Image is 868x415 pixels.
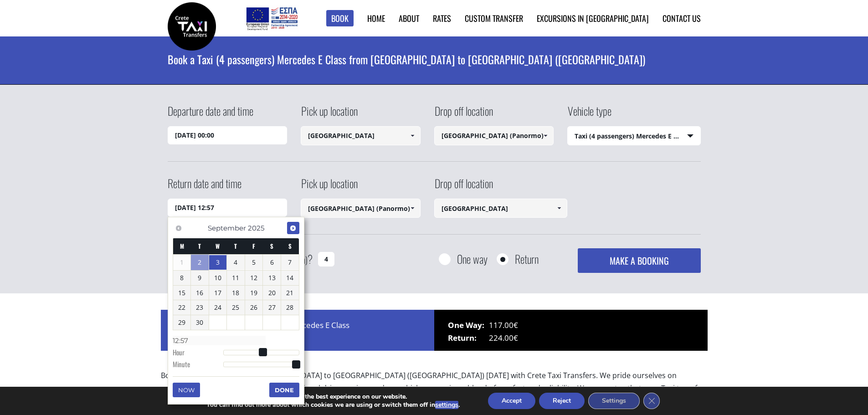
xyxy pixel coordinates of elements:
[326,10,354,27] a: Book
[578,248,700,273] button: MAKE A BOOKING
[245,5,299,32] img: e-bannersEUERDF180X90.jpg
[434,126,554,145] input: Select drop-off location
[173,359,223,371] dt: Minute
[245,300,263,315] a: 26
[168,20,216,30] a: Crete Taxi Transfers | Book a Taxi transfer from Chania airport to Grecotel Marine Palace (Panorm...
[567,103,611,126] label: Vehicle type
[269,383,299,397] button: Done
[161,369,708,415] p: Book a Taxi transfer from [GEOGRAPHIC_DATA] to [GEOGRAPHIC_DATA] ([GEOGRAPHIC_DATA]) [DATE] with ...
[552,199,567,218] a: Show All Items
[263,300,281,315] a: 27
[206,393,460,401] p: We are using cookies to give you the best experience on our website.
[245,286,263,300] a: 19
[168,175,241,199] label: Return date and time
[227,300,245,315] a: 25
[434,199,568,218] input: Select drop-off location
[515,253,539,265] label: Return
[281,271,299,285] a: 14
[209,255,227,270] a: 3
[208,224,246,232] span: September
[568,127,700,146] span: Taxi (4 passengers) Mercedes E Class
[405,126,420,145] a: Show All Items
[263,286,281,300] a: 20
[301,103,358,126] label: Pick up location
[288,241,292,251] span: Sunday
[245,271,263,285] a: 12
[191,286,209,300] a: 16
[209,286,227,300] a: 17
[168,36,701,82] h1: Book a Taxi (4 passengers) Mercedes E Class from [GEOGRAPHIC_DATA] to [GEOGRAPHIC_DATA] ([GEOGRAP...
[198,241,201,251] span: Tuesday
[191,300,209,315] a: 23
[301,199,421,218] input: Select pickup location
[281,286,299,300] a: 21
[245,255,263,270] a: 5
[227,286,245,300] a: 18
[209,271,227,285] a: 10
[173,348,223,359] dt: Hour
[209,300,227,315] a: 24
[537,12,649,24] a: Excursions in [GEOGRAPHIC_DATA]
[399,12,419,24] a: About
[433,12,451,24] a: Rates
[173,300,191,315] a: 22
[270,241,273,251] span: Saturday
[216,241,220,251] span: Wednesday
[435,401,458,409] button: settings
[168,2,216,51] img: Crete Taxi Transfers | Book a Taxi transfer from Chania airport to Grecotel Marine Palace (Panorm...
[168,103,253,126] label: Departure date and time
[448,332,489,344] span: Return:
[663,12,701,24] a: Contact us
[434,175,493,199] label: Drop off location
[263,255,281,270] a: 6
[405,199,420,218] a: Show All Items
[301,126,421,145] input: Select pickup location
[173,222,185,234] a: Previous
[173,383,200,397] button: Now
[588,393,640,409] button: Settings
[289,225,297,232] span: Next
[191,271,209,285] a: 9
[161,310,434,351] div: Price for 1 x Taxi (4 passengers) Mercedes E Class
[191,255,209,270] a: 2
[281,300,299,315] a: 28
[287,222,299,234] a: Next
[538,126,553,145] a: Show All Items
[191,315,209,330] a: 30
[448,319,489,332] span: One Way:
[173,286,191,300] a: 15
[434,310,708,351] div: 117.00€ 224.00€
[206,401,460,409] p: You can find out more about which cookies we are using or switch them off in .
[643,393,660,409] button: Close GDPR Cookie Banner
[234,241,237,251] span: Thursday
[248,224,264,232] span: 2025
[301,175,358,199] label: Pick up location
[367,12,385,24] a: Home
[173,315,191,330] a: 29
[457,253,488,265] label: One way
[227,271,245,285] a: 11
[539,393,585,409] button: Reject
[434,103,493,126] label: Drop off location
[175,225,182,232] span: Previous
[180,241,184,251] span: Monday
[252,241,255,251] span: Friday
[465,12,523,24] a: Custom Transfer
[173,271,191,285] a: 8
[173,255,191,270] span: 1
[263,271,281,285] a: 13
[488,393,535,409] button: Accept
[227,255,245,270] a: 4
[281,255,299,270] a: 7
